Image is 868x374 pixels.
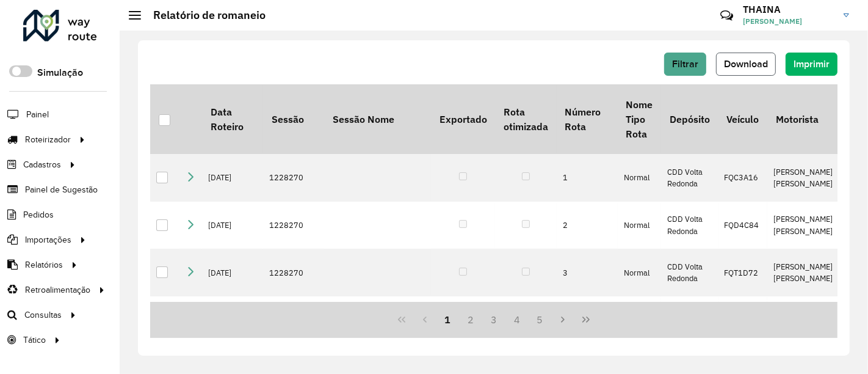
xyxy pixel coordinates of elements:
td: 1228270 [263,154,324,202]
button: 5 [529,308,552,331]
td: Normal [618,296,661,367]
button: Filtrar [664,53,706,76]
td: 1228270 [263,202,324,249]
th: Nome Tipo Rota [618,84,661,154]
th: Veículo [718,84,767,154]
span: Importações [25,233,71,246]
button: 4 [505,308,529,331]
td: [DATE] [202,296,263,367]
th: Sessão Nome [324,84,431,154]
td: CDD Volta Redonda [661,154,718,202]
th: Data Roteiro [202,84,263,154]
td: 3 [557,249,618,296]
button: 1 [436,308,460,331]
span: Roteirizador [25,133,71,146]
button: 2 [459,308,482,331]
th: Depósito [661,84,718,154]
span: Retroalimentação [25,284,90,296]
span: Pedidos [23,208,54,221]
td: [PERSON_NAME] [PERSON_NAME] [767,154,839,202]
button: Last Page [574,308,598,331]
span: Download [724,59,768,69]
td: [PERSON_NAME] [PERSON_NAME] [767,202,839,249]
span: Painel de Sugestão [25,183,98,196]
td: FQC3A16 [718,154,767,202]
td: [DATE] [202,202,263,249]
td: 1228270 [263,249,324,296]
span: Consultas [24,309,62,321]
th: Número Rota [557,84,618,154]
button: Download [716,53,776,76]
td: FQT1D72 [718,249,767,296]
td: CDD Volta Redonda [661,296,718,367]
td: Normal [618,154,661,202]
button: 3 [482,308,505,331]
th: Sessão [263,84,324,154]
td: [DATE] [202,249,263,296]
td: 4 [557,296,618,367]
td: Motorista Padrao VDR [767,296,839,367]
td: 1228270 [263,296,324,367]
button: Imprimir [786,53,837,76]
span: Painel [26,108,49,121]
th: Exportado [431,84,495,154]
span: [PERSON_NAME] [743,16,834,27]
h3: THAINA [743,4,834,15]
a: Contato Rápido [714,2,740,29]
span: Tático [23,334,46,346]
td: [DATE] [202,154,263,202]
td: Normal [618,202,661,249]
td: FXM9B20 [718,296,767,367]
span: Relatórios [25,258,63,271]
td: 1 [557,154,618,202]
td: 2 [557,202,618,249]
span: Imprimir [794,59,830,69]
td: FQD4C84 [718,202,767,249]
td: Normal [618,249,661,296]
td: CDD Volta Redonda [661,202,718,249]
th: Motorista [767,84,839,154]
span: Cadastros [23,158,61,171]
button: Next Page [551,308,574,331]
td: CDD Volta Redonda [661,249,718,296]
td: [PERSON_NAME] [PERSON_NAME] [767,249,839,296]
h2: Relatório de romaneio [141,9,266,22]
span: Filtrar [672,59,698,69]
label: Simulação [37,65,83,80]
th: Rota otimizada [495,84,556,154]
